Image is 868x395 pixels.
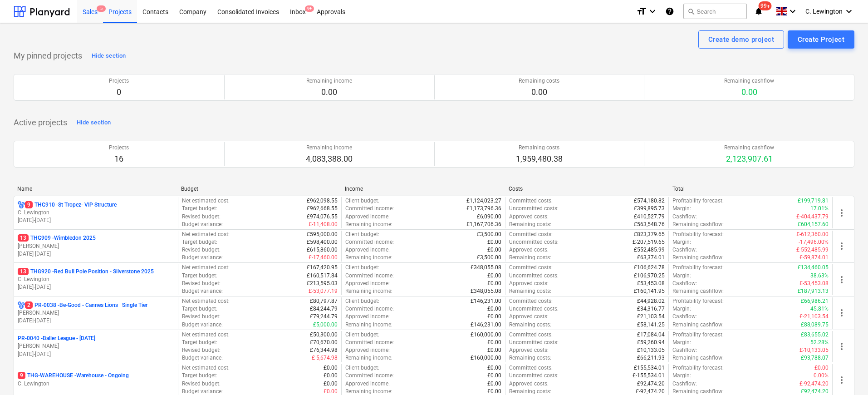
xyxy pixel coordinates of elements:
p: Revised budget : [182,280,221,287]
p: Remaining costs [519,77,559,85]
p: C. Lewington [18,380,174,388]
p: Profitability forecast : [672,331,724,339]
button: Search [683,4,747,19]
p: Approved income : [345,346,390,354]
p: £1,124,023.27 [466,197,501,205]
div: Income [345,186,501,192]
p: 38.63% [810,272,829,280]
p: Client budget : [345,197,379,205]
p: Client budget : [345,331,379,339]
p: £160,141.95 [634,287,665,295]
i: Knowledge base [665,6,674,17]
p: 4,083,388.00 [306,153,353,164]
p: £0.00 [487,372,501,380]
p: Committed income : [345,205,394,212]
p: £0.00 [487,246,501,254]
p: Committed income : [345,238,394,246]
p: 0.00 [519,87,559,98]
p: THG-WAREHOUSE - Warehouse - Ongoing [18,372,129,380]
p: Committed costs : [509,197,553,205]
p: £974,076.55 [307,213,338,221]
p: Committed costs : [509,264,553,272]
p: Net estimated cost : [182,231,230,238]
p: £0.00 [324,372,338,380]
p: Budget variance : [182,354,223,362]
p: Committed income : [345,372,394,380]
p: £187,913.13 [798,287,829,295]
p: £563,548.76 [634,221,665,228]
p: £10,133.05 [637,346,665,354]
p: 52.28% [810,339,829,346]
p: 17.01% [810,205,829,212]
p: Cashflow : [672,313,697,321]
div: 9THG910 -St Tropez- VIP StructureC. Lewington[DATE]-[DATE] [18,201,174,224]
div: PR-0040 -Baller League - [DATE][PERSON_NAME][DATE]-[DATE] [18,335,174,358]
p: Revised budget : [182,213,221,221]
p: £0.00 [487,380,501,388]
p: Remaining cashflow [724,144,774,152]
p: £-11,408.00 [309,221,338,228]
p: £6,090.00 [477,213,501,221]
p: THG910 - St Tropez- VIP Structure [25,201,117,209]
p: £-552,485.99 [796,246,829,254]
p: £167,420.95 [307,264,338,272]
p: Remaining income : [345,354,392,362]
p: £70,670.00 [310,339,338,346]
p: Uncommitted costs : [509,272,559,280]
p: Profitability forecast : [672,364,724,372]
p: [DATE] - [DATE] [18,283,174,291]
p: Net estimated cost : [182,197,230,205]
p: Cashflow : [672,246,697,254]
p: Net estimated cost : [182,264,230,272]
p: Client budget : [345,297,379,305]
div: Name [17,186,174,192]
p: £146,231.00 [471,297,501,305]
span: more_vert [836,307,847,318]
div: 13THG920 -Red Bull Pole Position - Silverstone 2025C. Lewington[DATE]-[DATE] [18,268,174,291]
span: more_vert [836,241,847,252]
p: Committed costs : [509,297,553,305]
p: Profitability forecast : [672,197,724,205]
p: Target budget : [182,272,217,280]
i: keyboard_arrow_down [647,6,658,17]
p: Profitability forecast : [672,297,724,305]
p: PR-0038 - Be-Good - Cannes Lions | Single Tier [25,301,147,309]
p: Uncommitted costs : [509,238,559,246]
p: £66,986.21 [801,297,829,305]
p: Remaining cashflow : [672,221,724,228]
p: 0.00% [814,372,829,380]
p: £-612,360.00 [796,231,829,238]
span: search [687,8,695,15]
span: 5 [97,5,106,12]
p: £155,534.01 [634,364,665,372]
p: Remaining income : [345,321,392,329]
p: 1,959,480.38 [516,153,563,164]
p: £1,173,796.36 [466,205,501,212]
p: £199,719.81 [798,197,829,205]
p: £50,300.00 [310,331,338,339]
p: Cashflow : [672,280,697,287]
p: 16 [109,153,129,164]
p: Active projects [14,117,67,128]
p: THG920 - Red Bull Pole Position - Silverstone 2025 [18,268,154,276]
p: £34,316.77 [637,305,665,313]
p: [DATE] - [DATE] [18,317,174,325]
div: 9THG-WAREHOUSE -Warehouse - OngoingC. Lewington [18,372,174,387]
p: £348,055.08 [471,264,501,272]
p: £823,379.65 [634,231,665,238]
p: £76,344.98 [310,346,338,354]
p: Revised budget : [182,313,221,321]
p: £80,797.87 [310,297,338,305]
p: 0.00 [306,87,352,98]
span: more_vert [836,274,847,285]
p: £0.00 [814,364,829,372]
p: Target budget : [182,339,217,346]
p: Margin : [672,238,691,246]
p: [DATE] - [DATE] [18,351,174,358]
p: Committed costs : [509,331,553,339]
p: Cashflow : [672,346,697,354]
p: Net estimated cost : [182,364,230,372]
p: Remaining costs [516,144,563,152]
p: Approved income : [345,213,390,221]
p: Remaining income : [345,254,392,262]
